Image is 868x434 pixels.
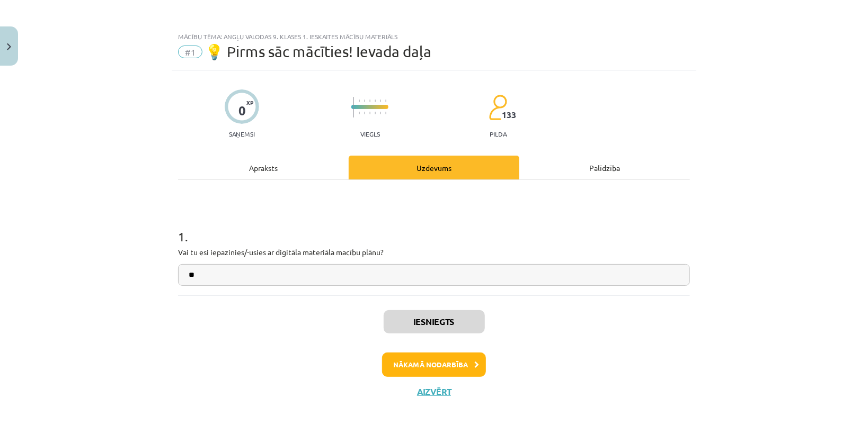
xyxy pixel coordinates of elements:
img: icon-short-line-57e1e144782c952c97e751825c79c345078a6d821885a25fce030b3d8c18986b.svg [359,100,360,102]
button: Iesniegts [384,310,485,333]
img: icon-short-line-57e1e144782c952c97e751825c79c345078a6d821885a25fce030b3d8c18986b.svg [364,112,365,114]
span: XP [246,100,253,105]
p: Viegls [360,130,380,138]
p: pilda [490,130,507,138]
img: icon-short-line-57e1e144782c952c97e751825c79c345078a6d821885a25fce030b3d8c18986b.svg [380,112,381,114]
button: Nākamā nodarbība [382,352,486,377]
p: Saņemsi [225,130,259,138]
img: icon-short-line-57e1e144782c952c97e751825c79c345078a6d821885a25fce030b3d8c18986b.svg [364,100,365,102]
img: icon-close-lesson-0947bae3869378f0d4975bcd49f059093ad1ed9edebbc8119c70593378902aed.svg [7,43,11,50]
div: Uzdevums [349,156,519,179]
span: 💡 Pirms sāc mācīties! Ievada daļa [205,43,431,60]
img: icon-short-line-57e1e144782c952c97e751825c79c345078a6d821885a25fce030b3d8c18986b.svg [369,100,370,102]
img: icon-short-line-57e1e144782c952c97e751825c79c345078a6d821885a25fce030b3d8c18986b.svg [369,112,370,114]
div: Apraksts [178,156,349,179]
img: students-c634bb4e5e11cddfef0936a35e636f08e4e9abd3cc4e673bd6f9a4125e45ecb1.svg [489,94,507,121]
div: Palīdzība [519,156,690,179]
img: icon-short-line-57e1e144782c952c97e751825c79c345078a6d821885a25fce030b3d8c18986b.svg [385,112,386,114]
img: icon-short-line-57e1e144782c952c97e751825c79c345078a6d821885a25fce030b3d8c18986b.svg [380,100,381,102]
h1: 1 . [178,211,690,243]
img: icon-short-line-57e1e144782c952c97e751825c79c345078a6d821885a25fce030b3d8c18986b.svg [359,112,360,114]
img: icon-long-line-d9ea69661e0d244f92f715978eff75569469978d946b2353a9bb055b3ed8787d.svg [353,97,355,117]
img: icon-short-line-57e1e144782c952c97e751825c79c345078a6d821885a25fce030b3d8c18986b.svg [385,100,386,102]
img: icon-short-line-57e1e144782c952c97e751825c79c345078a6d821885a25fce030b3d8c18986b.svg [375,100,376,102]
p: Vai tu esi iepazinies/-usies ar digitāla materiāla macību plānu? [178,247,690,258]
span: 133 [502,110,516,120]
img: icon-short-line-57e1e144782c952c97e751825c79c345078a6d821885a25fce030b3d8c18986b.svg [375,112,376,114]
div: Mācību tēma: Angļu valodas 9. klases 1. ieskaites mācību materiāls [178,33,690,40]
span: #1 [178,46,202,58]
button: Aizvērt [414,386,454,397]
div: 0 [238,103,246,118]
